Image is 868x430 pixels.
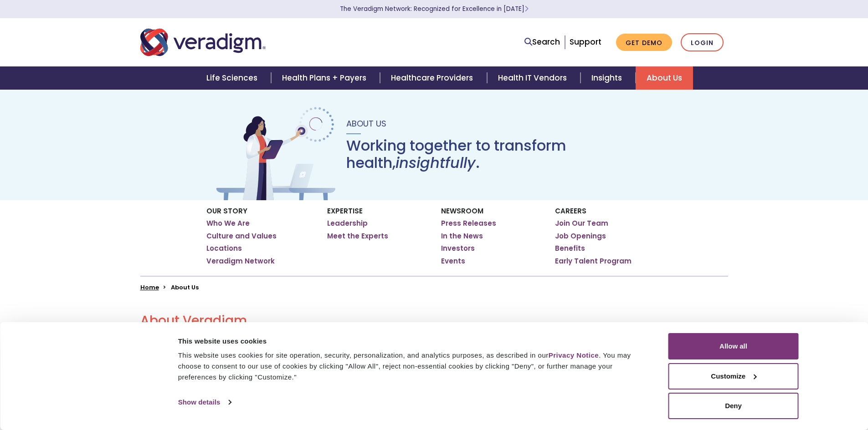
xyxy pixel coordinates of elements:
[668,393,799,419] button: Deny
[549,351,599,359] a: Privacy Notice
[668,333,799,359] button: Allow all
[206,257,275,266] a: Veradigm Network
[555,219,608,228] a: Join Our Team
[195,66,271,90] a: Life Sciences
[555,244,585,253] a: Benefits
[380,66,487,90] a: Healthcare Providers
[524,5,529,13] span: Learn More
[327,232,388,241] a: Meet the Experts
[616,34,672,51] a: Get Demo
[178,336,648,347] div: This website uses cookies
[555,257,632,266] a: Early Talent Program
[441,257,465,266] a: Events
[140,313,728,329] h2: About Veradigm
[668,363,799,390] button: Customize
[346,137,654,172] h1: Working together to transform health, .
[441,232,483,241] a: In the News
[487,66,580,90] a: Health IT Vendors
[206,244,242,253] a: Locations
[555,232,606,241] a: Job Openings
[681,33,724,52] a: Login
[580,66,636,90] a: Insights
[340,5,529,13] a: The Veradigm Network: Recognized for Excellence in [DATE]Learn More
[206,232,277,241] a: Culture and Values
[178,350,648,383] div: This website uses cookies for site operation, security, personalization, and analytics purposes, ...
[346,118,386,129] span: About Us
[570,36,601,47] a: Support
[395,152,476,173] em: insightfully
[140,27,266,57] img: Veradigm logo
[524,36,560,48] a: Search
[271,66,380,90] a: Health Plans + Payers
[636,66,693,90] a: About Us
[178,395,231,409] a: Show details
[206,219,250,228] a: Who We Are
[441,219,496,228] a: Press Releases
[441,244,475,253] a: Investors
[327,219,368,228] a: Leadership
[140,283,159,292] a: Home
